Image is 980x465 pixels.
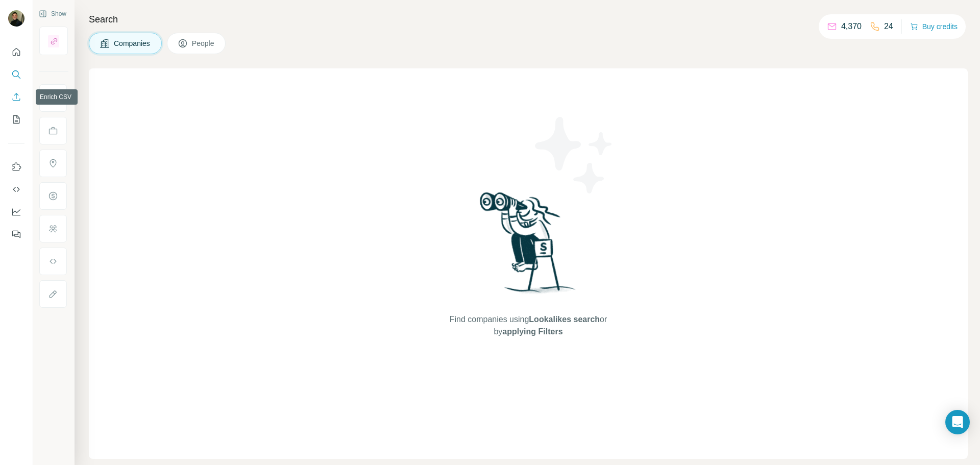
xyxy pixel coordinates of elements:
button: Feedback [8,225,24,243]
p: 24 [884,20,893,33]
p: 4,370 [841,20,862,33]
button: Quick start [8,43,24,61]
button: Use Surfe API [8,180,24,199]
h4: Search [89,12,968,27]
img: Surfe Illustration - Woman searching with binoculars [475,189,581,303]
span: Lookalikes search [529,315,600,324]
button: Dashboard [8,203,24,221]
img: Avatar [8,10,24,27]
span: People [192,38,215,48]
div: Open Intercom Messenger [945,410,970,434]
button: Search [8,65,24,84]
span: Companies [114,38,151,48]
button: Show [32,6,73,21]
button: Buy credits [910,19,958,34]
img: Surfe Illustration - Stars [528,109,620,201]
span: applying Filters [502,327,562,336]
button: Use Surfe on LinkedIn [8,158,24,176]
button: Enrich CSV [8,88,24,106]
span: Find companies using or by [447,313,610,338]
button: My lists [8,110,24,129]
